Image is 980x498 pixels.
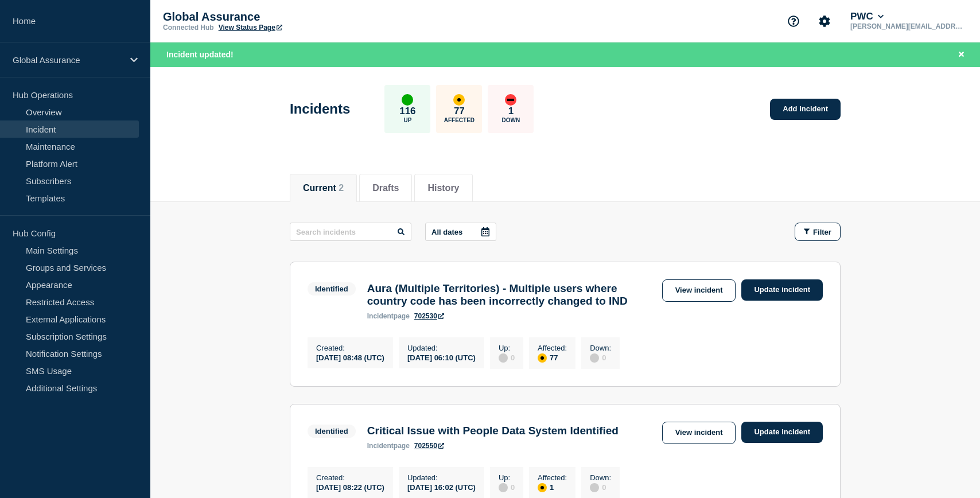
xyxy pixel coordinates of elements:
a: Add incident [770,99,841,120]
a: 702550 [414,442,444,450]
p: Down : [590,473,611,482]
button: Drafts [372,183,399,193]
p: Down [502,117,520,123]
p: 1 [508,106,514,117]
div: affected [538,483,547,492]
div: 0 [590,352,611,363]
div: 0 [499,482,515,492]
div: down [505,94,516,106]
div: [DATE] 08:48 (UTC) [316,352,384,362]
p: Up : [499,344,515,352]
div: 0 [590,482,611,492]
h1: Incidents [290,101,350,117]
div: disabled [590,483,599,492]
div: 77 [538,352,567,363]
div: 0 [499,352,515,363]
button: Support [781,9,806,33]
h3: Aura (Multiple Territories) - Multiple users where country code has been incorrectly changed to IND [367,282,656,308]
button: PWC [848,11,886,22]
span: Identified [308,425,356,438]
div: affected [453,94,465,106]
span: Incident updated! [166,50,234,59]
div: disabled [499,483,508,492]
span: incident [367,312,394,320]
button: Current 2 [303,183,344,193]
a: View incident [662,422,736,444]
p: page [367,312,410,320]
p: Updated : [407,473,476,482]
div: disabled [499,353,508,363]
p: All dates [431,228,462,236]
p: Created : [316,344,384,352]
a: View incident [662,279,736,302]
p: Affected : [538,473,567,482]
a: 702530 [414,312,444,320]
button: All dates [425,223,496,241]
a: Update incident [741,422,823,443]
h3: Critical Issue with People Data System Identified [367,425,619,437]
span: incident [367,442,394,450]
input: Search incidents [290,223,411,241]
p: Created : [316,473,384,482]
button: Account settings [812,9,837,33]
p: Up : [499,473,515,482]
p: 77 [454,106,465,117]
p: Global Assurance [13,55,123,65]
button: History [427,183,459,193]
div: [DATE] 16:02 (UTC) [407,482,476,492]
div: 1 [538,482,567,492]
p: Down : [590,344,611,352]
a: Update incident [741,279,823,301]
a: View Status Page [219,24,282,32]
div: [DATE] 08:22 (UTC) [316,482,384,492]
p: Global Assurance [163,10,392,24]
p: page [367,442,410,450]
span: 2 [339,183,344,193]
p: Up [403,117,411,123]
p: 116 [399,106,415,117]
p: Affected [444,117,475,123]
div: up [402,94,413,106]
div: affected [538,353,547,363]
p: [PERSON_NAME][EMAIL_ADDRESS][PERSON_NAME][DOMAIN_NAME] [848,22,967,30]
p: Connected Hub [163,24,214,32]
button: Filter [795,223,841,241]
p: Affected : [538,344,567,352]
div: [DATE] 06:10 (UTC) [407,352,476,362]
button: Close banner [954,48,969,61]
span: Identified [308,282,356,295]
p: Updated : [407,344,476,352]
span: Filter [813,228,831,236]
div: disabled [590,353,599,363]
